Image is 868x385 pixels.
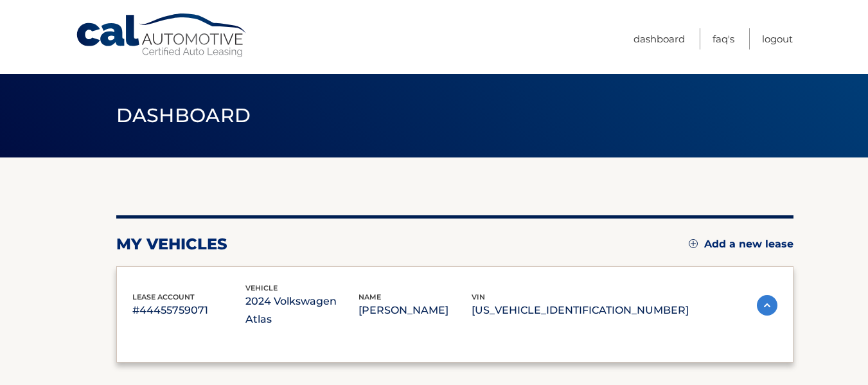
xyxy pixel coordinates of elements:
span: vehicle [245,283,278,292]
a: FAQ's [713,28,734,49]
span: lease account [132,292,195,301]
a: Logout [762,28,793,49]
a: Add a new lease [689,238,793,251]
p: #44455759071 [132,301,245,319]
span: Dashboard [116,103,251,127]
a: Dashboard [633,28,685,49]
p: [US_VEHICLE_IDENTIFICATION_NUMBER] [472,301,689,319]
p: [PERSON_NAME] [359,301,472,319]
p: 2024 Volkswagen Atlas [245,292,359,328]
h2: my vehicles [116,235,227,254]
span: vin [472,292,485,301]
img: add.svg [689,239,698,248]
span: name [359,292,381,301]
a: Cal Automotive [75,13,249,58]
img: accordion-active.svg [757,295,777,316]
